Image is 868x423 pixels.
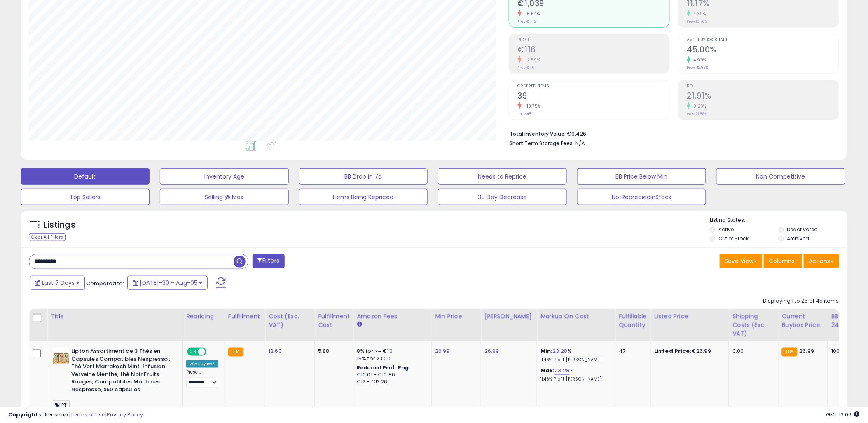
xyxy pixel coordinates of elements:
div: Amazon Fees [357,312,428,321]
div: 47 [619,348,644,355]
a: Terms of Use [70,411,105,418]
button: BB Drop in 7d [299,168,428,185]
div: 5.88 [318,348,347,355]
button: Last 7 Days [30,276,85,290]
p: Listing States: [710,216,847,224]
b: Max: [540,367,555,374]
button: Selling @ Max [160,189,289,205]
small: Prev: €1,113 [518,19,537,24]
span: ON [188,348,198,355]
button: NotRepreciedInStock [577,189,706,205]
div: Listed Price [654,312,725,321]
div: 100% [831,348,859,355]
span: Columns [769,257,795,265]
div: €26.99 [654,348,723,355]
button: 30 Day Decrease [438,189,567,205]
button: Non Competitive [716,168,845,185]
div: Fulfillable Quantity [619,312,647,329]
small: FBA [228,348,243,357]
p: 11.46% Profit [PERSON_NAME] [540,376,609,382]
span: [DATE]-30 - Aug-05 [140,279,197,287]
b: Min: [540,347,553,355]
small: -2.59% [522,57,540,63]
b: Short Term Storage Fees: [510,140,574,147]
div: Min Price [435,312,477,321]
label: Deactivated [787,226,818,233]
a: 23.28 [553,347,568,355]
div: BB Share 24h. [831,312,861,329]
small: 4.99% [691,57,707,63]
h2: 21.91% [687,91,839,102]
a: 26.99 [484,347,499,355]
button: Needs to Reprice [438,168,567,185]
small: -18.75% [522,103,541,109]
small: Prev: 21.86% [687,111,707,116]
small: 0.23% [691,103,707,109]
label: Active [718,226,734,233]
small: Amazon Fees. [357,321,362,328]
div: Displaying 1 to 25 of 45 items [763,297,839,305]
img: 51y4bZzJnkL._SL40_.jpg [53,348,69,364]
label: Archived [787,235,810,242]
a: Privacy Policy [107,411,143,418]
li: €9,426 [510,128,833,138]
span: 2025-08-13 13:06 GMT [826,411,860,418]
b: Listed Price: [654,347,692,355]
button: [DATE]-30 - Aug-05 [127,276,208,290]
small: Prev: €119 [518,65,535,70]
small: Prev: 10.70% [687,19,708,24]
div: % [540,348,609,363]
div: Markup on Cost [540,312,612,321]
div: Fulfillment Cost [318,312,350,329]
div: Repricing [186,312,221,321]
h2: 39 [518,91,669,102]
button: Filters [253,254,285,268]
b: Lipton Assortiment de 3 Thés en Capsules Compatibles Nespresso : Thé Vert Marrakech Mint, Infusio... [71,348,171,395]
small: Prev: 42.86% [687,65,709,70]
small: -6.64% [522,11,540,17]
span: 26.99 [800,347,814,355]
button: BB Price Below Min [577,168,706,185]
small: 4.39% [691,11,707,17]
button: Default [21,168,150,185]
th: The percentage added to the cost of goods (COGS) that forms the calculator for Min & Max prices. [537,309,615,341]
div: Shipping Costs (Exc. VAT) [732,312,775,338]
div: Preset: [186,369,218,388]
div: Title [51,312,179,321]
button: Save View [720,254,763,268]
div: Clear All Filters [29,233,66,241]
div: Current Buybox Price [782,312,824,329]
a: 23.28 [555,367,570,375]
span: Profit [518,38,669,42]
div: Cost (Exc. VAT) [269,312,311,329]
span: OFF [205,348,218,355]
div: 15% for > €10 [357,355,425,362]
div: 0.00 [732,348,772,355]
button: Columns [764,254,802,268]
b: Reduced Prof. Rng. [357,364,411,371]
span: N/A [576,139,585,147]
div: €12 - €13.26 [357,378,425,385]
div: Fulfillment [228,312,262,321]
a: 26.99 [435,347,450,355]
div: % [540,367,609,382]
div: [PERSON_NAME] [484,312,533,321]
span: Compared to: [86,280,124,287]
button: Actions [804,254,839,268]
span: ROI [687,84,839,89]
strong: Copyright [8,411,38,418]
b: Total Inventory Value: [510,130,566,137]
div: Win BuyBox * [186,360,218,368]
h2: €116 [518,45,669,56]
div: seller snap | | [8,411,143,419]
p: 11.46% Profit [PERSON_NAME] [540,357,609,363]
small: Prev: 48 [518,111,531,116]
span: Avg. Buybox Share [687,38,839,42]
button: Items Being Repriced [299,189,428,205]
span: Last 7 Days [42,279,75,287]
div: 8% for <= €10 [357,348,425,355]
button: Inventory Age [160,168,289,185]
div: €10.01 - €10.86 [357,371,425,378]
h2: 45.00% [687,45,839,56]
small: FBA [782,348,797,357]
